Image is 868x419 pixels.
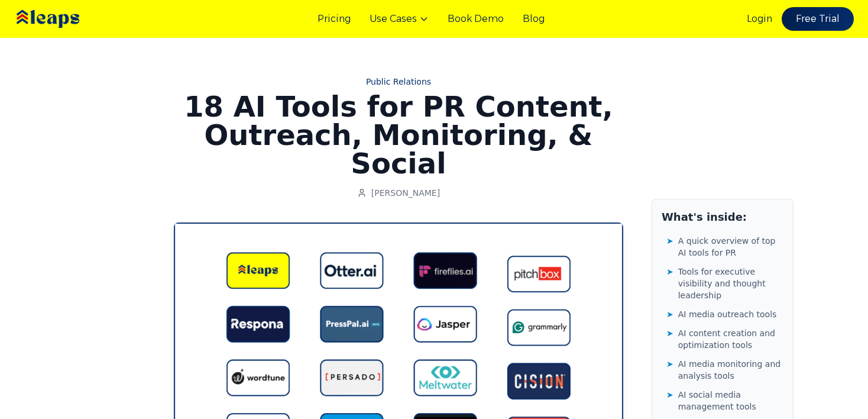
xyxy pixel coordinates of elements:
span: AI media monitoring and analysis tools [678,358,783,382]
a: ➤AI social media management tools [666,386,783,415]
a: ➤AI content creation and optimization tools [666,325,783,353]
span: AI social media management tools [678,389,783,412]
a: ➤AI media monitoring and analysis tools [666,356,783,384]
span: A quick overview of top AI tools for PR [678,235,783,259]
span: ➤ [666,235,673,247]
a: Book Demo [448,12,504,26]
span: ➤ [666,327,673,339]
a: Login [747,12,772,26]
h2: What's inside: [662,209,783,225]
span: AI media outreach tools [678,308,777,320]
span: ➤ [666,308,673,320]
a: Public Relations [174,76,623,88]
span: AI content creation and optimization tools [678,327,783,351]
a: Pricing [318,12,351,26]
a: ➤Tools for executive visibility and thought leadership [666,263,783,304]
span: [PERSON_NAME] [371,187,440,199]
img: Leaps Logo [14,2,115,36]
button: Use Cases [370,12,429,26]
span: Tools for executive visibility and thought leadership [678,266,783,301]
a: ➤AI media outreach tools [666,306,783,323]
a: Free Trial [782,7,854,31]
a: Blog [523,12,545,26]
a: [PERSON_NAME] [357,187,440,199]
span: ➤ [666,389,673,401]
span: ➤ [666,358,673,370]
a: ➤A quick overview of top AI tools for PR [666,233,783,261]
h1: 18 AI Tools for PR Content, Outreach, Monitoring, & Social [174,92,623,178]
span: ➤ [666,266,673,278]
